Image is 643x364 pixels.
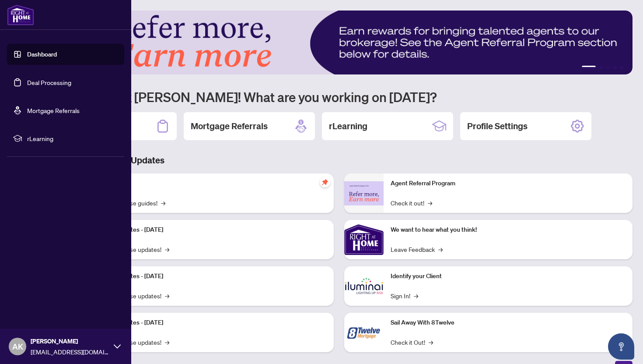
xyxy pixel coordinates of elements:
img: Identify your Client [344,266,384,306]
h2: Mortgage Referrals [191,120,268,132]
img: Agent Referral Program [344,181,384,205]
img: Sail Away With 8Twelve [344,313,384,352]
img: Slide 0 [45,11,633,74]
span: → [165,291,169,300]
span: → [429,337,433,347]
span: [PERSON_NAME] [31,336,109,346]
h3: Brokerage & Industry Updates [45,154,633,166]
span: pushpin [320,177,330,187]
p: Identify your Client [391,272,626,281]
p: Self-Help [92,179,327,188]
h2: rLearning [329,120,367,132]
p: Agent Referral Program [391,179,626,188]
h2: Profile Settings [467,120,528,132]
span: [EMAIL_ADDRESS][DOMAIN_NAME] [31,347,109,357]
a: Check it out!→ [391,198,432,208]
a: Deal Processing [27,78,71,86]
p: We want to hear what you think! [391,225,626,235]
p: Sail Away With 8Twelve [391,318,626,328]
img: We want to hear what you think! [344,220,384,259]
span: → [428,198,432,208]
button: 3 [606,66,610,69]
a: Sign In!→ [391,291,418,300]
span: → [414,291,418,300]
a: Dashboard [27,50,57,58]
p: Platform Updates - [DATE] [92,318,327,328]
button: Open asap [608,333,634,360]
span: → [165,244,169,254]
span: → [161,198,165,208]
h1: Welcome back [PERSON_NAME]! What are you working on [DATE]? [45,88,633,105]
button: 2 [599,66,603,69]
button: 1 [582,66,596,69]
a: Mortgage Referrals [27,106,80,114]
img: logo [7,4,34,25]
p: Platform Updates - [DATE] [92,225,327,235]
p: Platform Updates - [DATE] [92,272,327,281]
a: Leave Feedback→ [391,244,443,254]
button: 5 [620,66,624,69]
span: AK [12,340,23,353]
span: rLearning [27,134,118,143]
a: Check it Out!→ [391,337,433,347]
span: → [165,337,169,347]
span: → [438,244,443,254]
button: 4 [613,66,617,69]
